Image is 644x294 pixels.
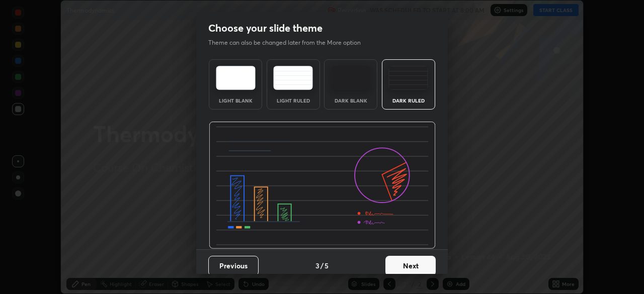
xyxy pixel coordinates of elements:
[325,260,329,271] h4: 5
[385,256,436,276] button: Next
[215,98,256,103] div: Light Blank
[208,256,259,276] button: Previous
[216,66,256,90] img: lightTheme.e5ed3b09.svg
[388,66,428,90] img: darkRuledTheme.de295e13.svg
[320,260,324,271] h4: /
[209,122,436,249] img: darkRuledThemeBanner.864f114c.svg
[273,66,313,90] img: lightRuledTheme.5fabf969.svg
[331,98,371,103] div: Dark Blank
[273,98,313,103] div: Light Ruled
[331,66,371,90] img: darkTheme.f0cc69e5.svg
[388,98,429,103] div: Dark Ruled
[208,22,323,35] h2: Choose your slide theme
[315,260,319,271] h4: 3
[208,38,371,47] p: Theme can also be changed later from the More option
